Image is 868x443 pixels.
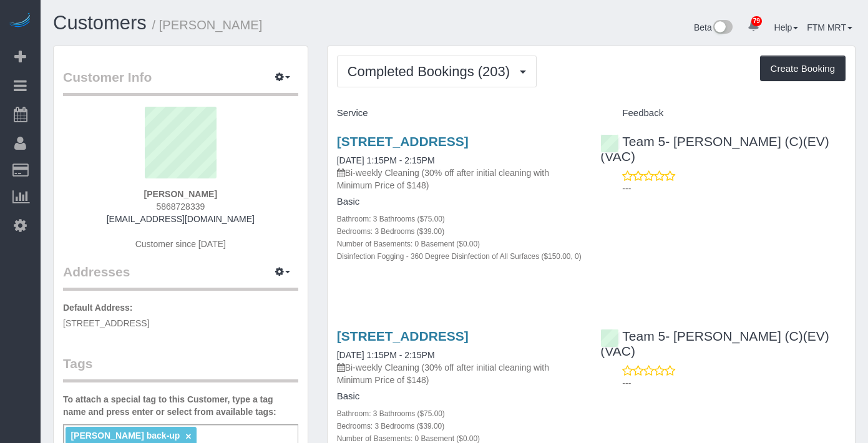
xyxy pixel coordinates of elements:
a: Beta [694,22,733,32]
img: New interface [712,20,733,36]
small: Bedrooms: 3 Bedrooms ($39.00) [337,227,445,236]
a: FTM MRT [807,22,852,32]
p: --- [622,182,846,195]
small: Number of Basements: 0 Basement ($0.00) [337,240,480,248]
a: [DATE] 1:15PM - 2:15PM [337,155,435,165]
h4: Basic [337,391,582,402]
a: [STREET_ADDRESS] [337,134,469,148]
small: Number of Basements: 0 Basement ($0.00) [337,434,480,443]
a: Customers [53,12,147,34]
img: Automaid Logo [7,12,32,30]
p: Bi-weekly Cleaning (30% off after initial cleaning with Minimum Price of $148) [337,167,582,192]
small: Bathroom: 3 Bathrooms ($75.00) [337,409,445,418]
button: Completed Bookings (203) [337,56,537,87]
a: Help [774,22,799,32]
a: × [185,431,191,442]
small: Disinfection Fogging - 360 Degree Disinfection of All Surfaces ($150.00, 0) [337,252,582,261]
span: [PERSON_NAME] back-up [71,431,180,441]
span: Completed Bookings (203) [348,64,516,79]
a: [EMAIL_ADDRESS][DOMAIN_NAME] [107,214,255,224]
label: To attach a special tag to this Customer, type a tag name and press enter or select from availabl... [63,393,298,418]
p: --- [622,377,846,389]
legend: Tags [63,354,298,382]
span: Customer since [DATE] [135,239,226,249]
small: Bathroom: 3 Bathrooms ($75.00) [337,215,445,223]
a: [DATE] 1:15PM - 2:15PM [337,350,435,360]
span: 5868728339 [156,202,205,212]
span: 79 [751,16,762,26]
strong: [PERSON_NAME] [144,189,217,199]
h4: Basic [337,197,582,207]
a: Team 5- [PERSON_NAME] (C)(EV)(VAC) [600,329,829,358]
a: Team 5- [PERSON_NAME] (C)(EV)(VAC) [600,134,829,163]
legend: Customer Info [63,68,298,96]
button: Create Booking [760,56,846,82]
span: [STREET_ADDRESS] [63,318,149,328]
h4: Feedback [600,108,846,119]
small: Bedrooms: 3 Bedrooms ($39.00) [337,422,445,431]
h4: Service [337,108,582,119]
a: [STREET_ADDRESS] [337,329,469,343]
label: Default Address: [63,301,133,314]
small: / [PERSON_NAME] [152,18,263,32]
p: Bi-weekly Cleaning (30% off after initial cleaning with Minimum Price of $148) [337,361,582,386]
a: 79 [741,12,766,40]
